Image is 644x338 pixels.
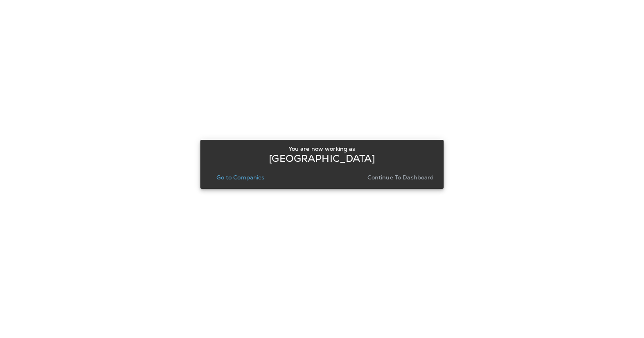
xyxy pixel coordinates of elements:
[364,172,437,183] button: Continue to Dashboard
[288,145,355,152] p: You are now working as
[213,172,268,183] button: Go to Companies
[367,174,434,181] p: Continue to Dashboard
[216,174,264,181] p: Go to Companies
[269,155,375,162] p: [GEOGRAPHIC_DATA]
